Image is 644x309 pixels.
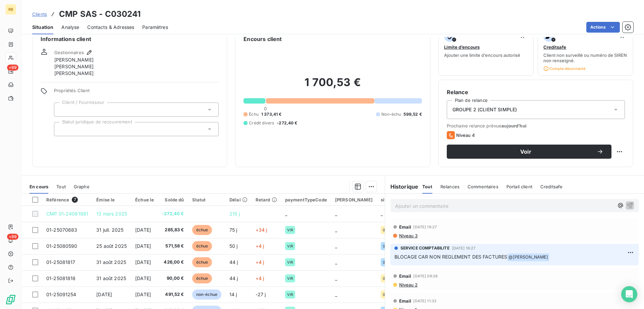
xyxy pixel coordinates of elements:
[244,35,282,43] h6: Encours client
[335,292,337,297] span: _
[162,291,184,298] span: 491,52 €
[400,245,449,251] span: SERVICE COMPTABILITE
[413,299,436,303] span: [DATE] 11:33
[46,211,88,217] span: CMP 01-24061981
[135,259,151,265] span: [DATE]
[96,275,126,281] span: 31 août 2025
[135,292,151,297] span: [DATE]
[46,259,75,265] span: 01-25081817
[30,184,48,189] span: En cours
[383,293,395,297] span: 01-B05
[192,241,212,251] span: échue
[192,273,212,283] span: échue
[455,149,597,154] span: Voir
[398,233,418,238] span: Niveau 3
[398,282,418,287] span: Niveau 2
[162,243,184,249] span: 571,58 €
[444,44,480,50] span: Limite d’encours
[162,275,184,282] span: 90,00 €
[5,4,16,15] div: RB
[256,243,264,249] span: +4 j
[229,259,238,265] span: 44 j
[162,210,184,217] span: -272,40 €
[287,228,293,232] span: VIR
[287,276,293,280] span: VIR
[229,275,238,281] span: 44 j
[249,120,274,126] span: Crédit divers
[543,66,585,71] span: Compte déconnecté
[135,243,151,249] span: [DATE]
[229,197,248,202] div: Délai
[61,24,79,31] span: Analyse
[507,254,549,261] span: @ [PERSON_NAME]
[54,63,94,70] span: [PERSON_NAME]
[244,76,422,96] h2: 1 700,53 €
[287,293,293,297] span: VIR
[285,211,287,217] span: _
[335,211,337,217] span: _
[413,225,437,229] span: [DATE] 16:27
[87,24,134,31] span: Contacts & Adresses
[7,234,18,240] span: +99
[32,24,53,31] span: Situation
[468,184,498,189] span: Commentaires
[452,246,476,250] span: [DATE] 16:27
[5,294,16,305] img: Logo LeanPay
[381,111,401,117] span: Non-échu
[256,197,277,202] div: Retard
[96,292,112,297] span: [DATE]
[444,52,520,58] span: Ajouter une limite d’encours autorisé
[440,184,460,189] span: Relances
[162,197,184,202] div: Solde dû
[394,254,507,260] span: BLOCAGE CAR NON REGLEMENT DES FACTURES
[543,44,566,50] span: Creditsafe
[142,24,168,31] span: Paramètres
[383,228,395,232] span: 01-B05
[96,197,127,202] div: Émise le
[96,243,127,249] span: 25 août 2025
[60,126,65,132] input: Ajouter une valeur
[229,292,237,297] span: 14 j
[335,275,337,281] span: _
[60,107,65,113] input: Ajouter une valeur
[335,259,337,265] span: _
[54,88,219,97] span: Propriétés Client
[59,8,141,20] h3: CMP SAS - C030241
[192,197,221,202] div: Statut
[192,257,212,267] span: échue
[192,225,212,235] span: échue
[256,259,264,265] span: +4 j
[41,35,219,43] h6: Informations client
[256,292,266,297] span: -27 j
[7,65,18,71] span: +99
[96,259,126,265] span: 31 août 2025
[162,227,184,233] span: 285,83 €
[381,197,400,202] div: siteCode
[261,111,282,117] span: 1 373,41 €
[452,106,517,113] span: GROUPE 2 (CLIENT SIMPLE)
[46,292,76,297] span: 01-25091254
[285,197,327,202] div: paymentTypeCode
[381,211,383,217] span: _
[335,227,337,233] span: _
[229,227,237,233] span: 75 j
[46,227,77,233] span: 01-25070683
[54,70,94,77] span: [PERSON_NAME]
[72,197,78,203] span: 7
[135,197,154,202] div: Échue le
[54,56,94,63] span: [PERSON_NAME]
[399,224,412,230] span: Email
[256,275,264,281] span: +4 j
[438,27,534,76] button: Limite d’encoursAjouter une limite d’encours autorisé
[46,275,76,281] span: 01-25081818
[506,184,532,189] span: Portail client
[422,184,432,189] span: Tout
[501,123,527,128] span: aujourd’hui
[135,275,151,281] span: [DATE]
[287,260,293,264] span: VIR
[447,123,625,128] span: Prochaine relance prévue
[162,259,184,266] span: 426,00 €
[383,260,395,264] span: 01-B06
[135,227,151,233] span: [DATE]
[456,132,475,138] span: Niveau 4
